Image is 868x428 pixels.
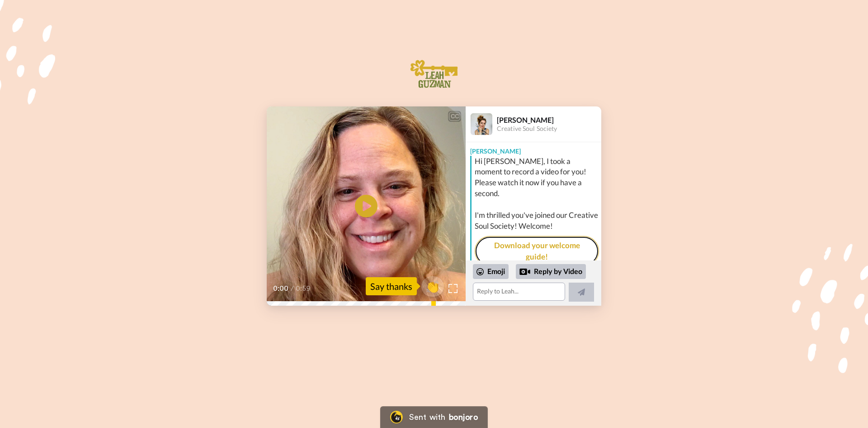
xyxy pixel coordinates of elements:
a: Download your welcome guide! [475,236,599,266]
img: Welcome committee logo [408,57,460,93]
div: [PERSON_NAME] [497,115,601,124]
span: 0:59 [296,283,311,294]
div: Hi [PERSON_NAME], I took a moment to record a video for you! Please watch it now if you have a se... [475,156,599,232]
div: Say thanks [366,277,417,295]
div: Reply by Video [519,266,530,277]
div: Emoji [473,264,509,279]
img: Profile Image [471,113,492,135]
button: 👏 [421,276,444,297]
div: Reply by Video [516,264,586,279]
div: [PERSON_NAME] [466,142,601,156]
span: 0:00 [273,283,289,294]
div: CC [449,112,460,121]
img: Full screen [448,284,458,293]
span: 👏 [421,279,444,293]
div: Creative Soul Society [497,125,601,133]
span: / [291,283,294,294]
